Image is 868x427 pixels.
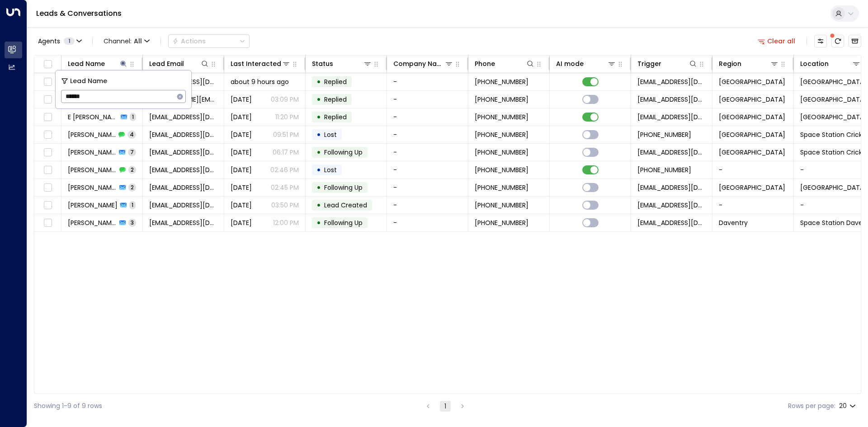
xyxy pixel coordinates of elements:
[149,58,209,69] div: Lead Email
[316,215,321,230] div: •
[788,401,835,411] label: Rows per page:
[231,95,252,104] span: Yesterday
[128,183,136,191] span: 2
[271,95,299,104] p: 03:09 PM
[130,113,136,121] span: 1
[100,35,153,47] button: Channel:All
[42,94,53,105] span: Toggle select row
[149,183,217,192] span: mikeadams1969@hotmail.co.uk
[231,183,252,192] span: Jul 29, 2025
[422,400,468,412] nav: pagination navigation
[149,58,184,69] div: Lead Email
[475,165,528,174] span: +447494705898
[637,148,706,157] span: leads@space-station.co.uk
[42,129,53,141] span: Toggle select row
[231,148,252,157] span: Jul 31, 2025
[231,58,281,69] div: Last Interacted
[475,218,528,227] span: +447446858828
[231,165,252,174] span: Jul 30, 2025
[42,59,53,70] span: Toggle select all
[831,35,844,47] span: There are new threads available. Refresh the grid to view the latest updates.
[719,58,779,69] div: Region
[42,164,53,176] span: Toggle select row
[70,76,107,86] span: Lead Name
[719,218,748,227] span: Daventry
[754,35,799,47] button: Clear all
[64,38,75,45] span: 1
[393,58,444,69] div: Company Name
[42,112,53,123] span: Toggle select row
[273,130,299,139] p: 09:51 PM
[34,35,85,47] button: Agents1
[231,113,252,122] span: Aug 14, 2025
[128,166,136,174] span: 2
[839,399,858,413] div: 20
[38,38,60,44] span: Agents
[68,148,116,157] span: Kate Adams
[475,95,528,104] span: +447040000000
[312,58,333,69] div: Status
[719,183,785,192] span: Birmingham
[387,214,468,231] td: -
[149,218,217,227] span: nigel.adams164@icloud.com
[149,165,217,174] span: mikeadams1969@hotmail.co.uk
[324,183,363,192] span: Following Up
[316,180,321,195] div: •
[800,58,829,69] div: Location
[324,130,337,139] span: Lost
[637,58,661,69] div: Trigger
[719,148,785,157] span: London
[814,35,827,47] button: Customize
[637,58,698,69] div: Trigger
[275,113,299,122] p: 11:20 PM
[637,183,706,192] span: leads@space-station.co.uk
[42,147,53,158] span: Toggle select row
[324,113,347,122] span: Replied
[556,58,616,69] div: AI mode
[127,131,136,138] span: 4
[800,183,867,192] span: Space Station Stirchley
[719,77,785,86] span: London
[149,130,217,139] span: kea25@hotmail.co.uk
[475,58,535,69] div: Phone
[231,77,289,86] span: about 9 hours ago
[149,148,217,157] span: kea25@hotmail.co.uk
[800,58,861,69] div: Location
[637,165,691,174] span: +447494705898
[637,201,706,210] span: nigel.adams164@icloud.com
[719,58,741,69] div: Region
[849,35,861,47] button: Archived Leads
[316,92,321,107] div: •
[68,218,117,227] span: Nigel Adams
[387,108,468,126] td: -
[387,179,468,196] td: -
[324,218,363,227] span: Following Up
[100,35,153,47] span: Channel:
[168,34,250,48] button: Actions
[316,145,321,160] div: •
[387,197,468,214] td: -
[68,113,118,122] span: E Adam
[475,201,528,210] span: +447446858828
[128,219,136,226] span: 3
[271,183,299,192] p: 02:45 PM
[475,130,528,139] span: +447413049812
[42,182,53,193] span: Toggle select row
[719,130,785,139] span: London
[42,217,53,229] span: Toggle select row
[475,183,528,192] span: +447494705898
[271,201,299,210] p: 03:50 PM
[393,58,453,69] div: Company Name
[168,34,250,48] div: Button group with a nested menu
[324,95,347,104] span: Replied
[387,144,468,161] td: -
[36,8,122,19] a: Leads & Conversations
[440,401,451,412] button: page 1
[42,200,53,211] span: Toggle select row
[324,165,337,174] span: Lost
[316,109,321,125] div: •
[34,401,102,411] div: Showing 1-9 of 9 rows
[134,38,142,45] span: All
[712,197,794,214] td: -
[231,218,252,227] span: Jul 11, 2025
